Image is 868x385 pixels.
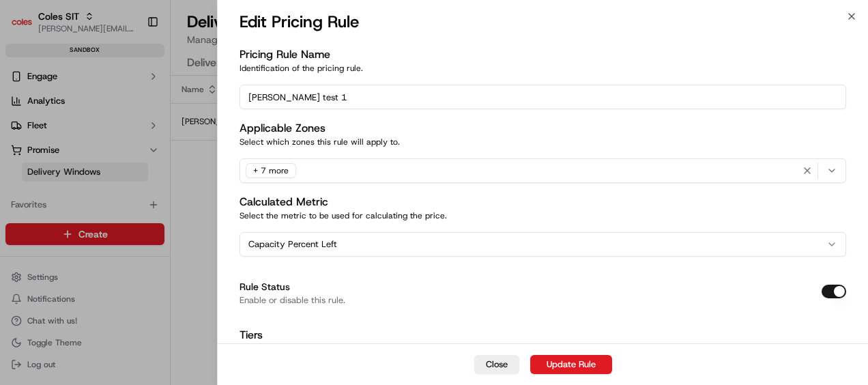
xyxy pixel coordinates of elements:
[14,199,25,210] div: 📗
[474,355,519,374] button: Close
[240,210,846,221] p: Select the metric to be used for calculating the price.
[14,54,248,76] p: Welcome 👋
[46,143,173,154] div: We're available if you need us!
[8,192,110,216] a: 📗Knowledge Base
[110,192,225,216] a: 💻API Documentation
[232,134,248,150] button: Start new chat
[240,195,328,209] label: Calculated Metric
[129,197,219,211] span: API Documentation
[240,343,846,354] p: Define the pricing tiers for this rule.
[240,85,846,109] input: Rule name
[240,63,846,74] p: Identification of the pricing rule.
[96,230,165,241] a: Powered byPylon
[240,121,325,135] label: Applicable Zones
[115,199,126,210] div: 💻
[530,355,612,374] button: Update Rule
[240,296,345,305] p: Enable or disable this rule.
[27,197,104,211] span: Knowledge Base
[14,13,41,40] img: Nash
[240,11,359,33] h2: Edit Pricing Rule
[240,137,846,147] p: Select which zones this rule will apply to.
[240,328,263,342] label: Tiers
[35,87,246,102] input: Got a question? Start typing here...
[246,163,296,178] div: + 7 more
[46,130,224,143] div: Start new chat
[240,158,846,183] button: + 7 more
[136,231,165,241] span: Pylon
[240,47,330,61] label: Pricing Rule Name
[240,281,290,293] label: Rule Status
[14,130,38,154] img: 1736555255976-a54dd68f-1ca7-489b-9aae-adbdc363a1c4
